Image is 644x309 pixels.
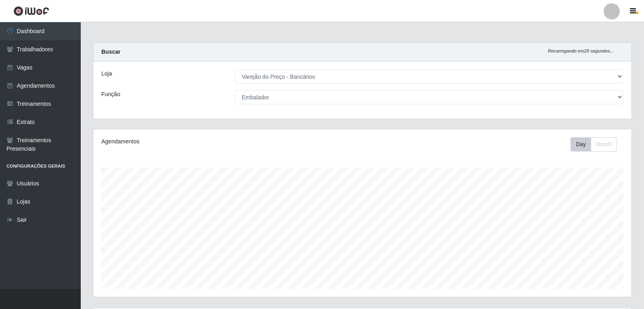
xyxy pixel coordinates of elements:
[101,69,112,78] label: Loja
[13,6,49,16] img: CoreUI Logo
[591,137,617,151] button: Month
[571,137,591,151] button: Day
[548,48,614,53] i: Recarregando em 29 segundos...
[101,137,312,146] div: Agendamentos
[101,90,120,99] label: Função
[571,137,617,151] div: First group
[571,137,623,151] div: Toolbar with button groups
[101,48,120,55] strong: Buscar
